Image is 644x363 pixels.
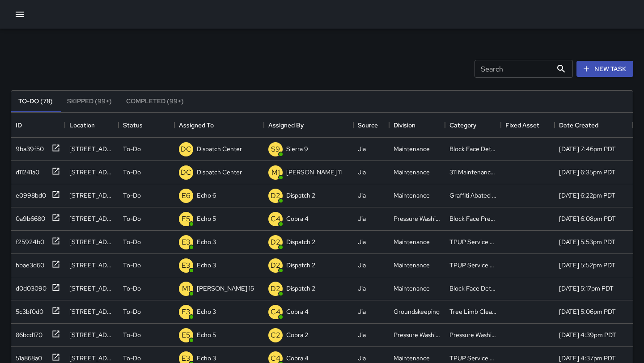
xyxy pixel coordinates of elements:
div: Pressure Washing Hotspot List Completed [449,330,496,339]
div: Jia [358,144,366,153]
p: Cobra 2 [286,330,308,339]
p: M1 [182,283,191,294]
p: To-Do [123,284,141,293]
div: 9/23/2025, 6:22pm PDT [559,191,615,200]
p: Cobra 4 [286,307,309,316]
div: Tree Limb Cleared [449,307,496,316]
p: Dispatch Center [197,144,242,153]
div: d0d03090 [12,280,47,293]
div: Maintenance [394,284,430,293]
div: 311 Maintenance Related Issue Reported [449,168,496,177]
div: 2350 Harrison Street [69,237,114,246]
div: Block Face Pressure Washed [449,214,496,223]
button: Skipped (99+) [60,91,119,112]
p: M1 [271,167,280,178]
div: 9ba39f50 [12,141,44,153]
div: Status [119,113,174,138]
button: Completed (99+) [119,91,191,112]
div: 5c3bf0d0 [12,304,43,316]
div: 86bcd170 [12,327,42,339]
p: Echo 3 [197,354,216,363]
div: Fixed Asset [501,113,555,138]
div: Division [389,113,445,138]
button: New Task [576,61,633,77]
div: Fixed Asset [505,113,539,138]
p: DC [181,167,191,178]
div: 9/23/2025, 5:17pm PDT [559,284,614,293]
p: Echo 6 [197,191,216,200]
div: Date Created [555,113,633,138]
p: Echo 5 [197,330,216,339]
div: 9/23/2025, 6:08pm PDT [559,214,616,223]
div: 430 13th Street [69,284,114,293]
div: Jia [358,330,366,339]
div: Assigned By [268,113,304,138]
div: 9/23/2025, 6:35pm PDT [559,168,615,177]
p: To-Do [123,307,141,316]
p: Dispatch Center [197,168,242,177]
div: Jia [358,214,366,223]
div: Maintenance [394,191,430,200]
p: To-Do [123,354,141,363]
div: Category [449,113,476,138]
p: C4 [271,214,280,224]
div: bbae3d60 [12,257,44,270]
p: To-Do [123,144,141,153]
div: Maintenance [394,237,430,246]
div: 146 Grand Avenue [69,168,114,177]
div: d11241a0 [12,164,39,177]
div: 9/23/2025, 7:46pm PDT [559,144,616,153]
div: Source [358,113,378,138]
p: E3 [182,237,191,248]
p: Sierra 9 [286,144,308,153]
div: Source [353,113,389,138]
div: Jia [358,191,366,200]
p: Cobra 4 [286,214,309,223]
div: f25924b0 [12,234,44,246]
p: D2 [271,283,280,294]
div: Date Created [559,113,598,138]
div: Jia [358,307,366,316]
div: 9/23/2025, 5:53pm PDT [559,237,615,246]
p: Echo 3 [197,237,216,246]
div: 9/23/2025, 5:52pm PDT [559,261,615,270]
p: Echo 3 [197,261,216,270]
div: 918 Clay Street [69,214,114,223]
div: Category [445,113,501,138]
p: C4 [271,307,280,317]
div: 401 8th Street [69,354,114,363]
div: Block Face Detailed [449,144,496,153]
p: Cobra 4 [286,354,309,363]
p: E3 [182,307,191,317]
p: D2 [271,237,280,248]
p: Echo 5 [197,214,216,223]
p: DC [181,144,191,155]
p: Dispatch 2 [286,237,315,246]
div: Maintenance [394,168,430,177]
div: 9/23/2025, 4:37pm PDT [559,354,616,363]
div: Location [69,113,95,138]
div: 405 9th Street [69,261,114,270]
div: Maintenance [394,354,430,363]
div: 440 11th Street [69,191,114,200]
div: Assigned By [264,113,353,138]
div: Assigned To [174,113,264,138]
div: Maintenance [394,261,430,270]
div: 9/23/2025, 5:06pm PDT [559,307,616,316]
div: Jia [358,168,366,177]
div: Graffiti Abated Large [449,191,496,200]
div: Jia [358,237,366,246]
div: Division [394,113,415,138]
p: Dispatch 2 [286,261,315,270]
p: [PERSON_NAME] 15 [197,284,254,293]
p: D2 [271,190,280,201]
p: E3 [182,260,191,271]
p: To-Do [123,214,141,223]
div: Assigned To [179,113,214,138]
p: To-Do [123,330,141,339]
p: Echo 3 [197,307,216,316]
div: 933 Franklin Street [69,144,114,153]
div: 1703 Telegraph Avenue [69,330,114,339]
div: 9/23/2025, 4:39pm PDT [559,330,616,339]
div: Maintenance [394,144,430,153]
